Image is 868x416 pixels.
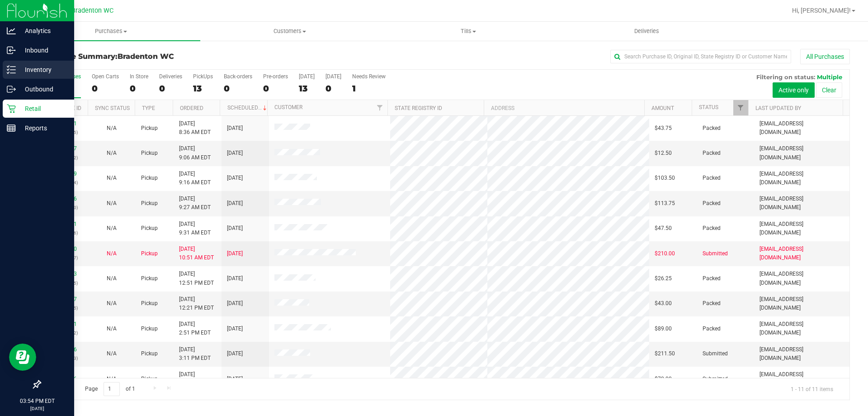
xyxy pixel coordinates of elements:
[759,370,844,387] span: [EMAIL_ADDRESS][DOMAIN_NAME]
[759,345,844,363] span: [EMAIL_ADDRESS][DOMAIN_NAME]
[299,83,315,94] div: 13
[107,150,117,156] span: Not Applicable
[773,82,815,98] button: Active only
[7,26,16,35] inline-svg: Analytics
[379,22,557,41] a: Tills
[703,274,721,283] span: Packed
[16,123,70,134] p: Reports
[373,100,387,115] a: Filter
[141,199,158,208] span: Pickup
[227,105,269,111] a: Scheduled
[22,22,200,41] a: Purchases
[141,224,158,233] span: Pickup
[107,325,117,332] span: Not Applicable
[104,382,120,396] input: 1
[118,52,174,61] span: Bradenton WC
[4,397,70,405] p: 03:54 PM EDT
[783,382,840,396] span: 1 - 11 of 11 items
[817,73,842,81] span: Multiple
[52,376,77,382] a: 11844936
[40,53,310,61] h3: Purchase Summary:
[179,345,211,363] span: [DATE] 3:11 PM EDT
[227,325,243,333] span: [DATE]
[107,249,117,258] button: N/A
[703,249,728,258] span: Submitted
[703,124,721,133] span: Packed
[52,346,77,353] a: 11844986
[263,73,288,80] div: Pre-orders
[179,120,211,137] span: [DATE] 8:36 AM EDT
[22,27,200,35] span: Purchases
[107,224,117,233] button: N/A
[484,100,644,116] th: Address
[130,73,148,80] div: In Store
[107,125,117,131] span: Not Applicable
[180,105,203,111] a: Ordered
[52,296,77,302] a: 11843487
[107,274,117,283] button: N/A
[800,49,850,64] button: All Purchases
[699,104,718,110] a: Status
[227,249,243,258] span: [DATE]
[703,224,721,233] span: Packed
[792,7,851,14] span: Hi, [PERSON_NAME]!
[107,200,117,206] span: Not Applicable
[179,370,211,387] span: [DATE] 3:06 PM EDT
[200,22,379,41] a: Customers
[759,120,844,137] span: [EMAIL_ADDRESS][DOMAIN_NAME]
[224,83,252,94] div: 0
[759,220,844,237] span: [EMAIL_ADDRESS][DOMAIN_NAME]
[179,270,214,287] span: [DATE] 12:51 PM EDT
[703,375,728,383] span: Submitted
[7,124,16,133] inline-svg: Reports
[16,45,70,56] p: Inbound
[179,144,211,162] span: [DATE] 9:06 AM EDT
[227,274,243,283] span: [DATE]
[9,344,36,371] iframe: Resource center
[107,375,117,383] button: N/A
[107,149,117,158] button: N/A
[52,321,77,327] a: 11844161
[141,174,158,182] span: Pickup
[227,174,243,182] span: [DATE]
[107,174,117,182] button: N/A
[107,250,117,257] span: Not Applicable
[107,325,117,333] button: N/A
[655,124,672,133] span: $43.75
[655,174,675,182] span: $103.50
[52,145,77,152] a: 11841347
[107,225,117,231] span: Not Applicable
[756,73,815,81] span: Filtering on status:
[379,27,557,35] span: Tills
[325,83,341,94] div: 0
[77,382,142,396] span: Page of 1
[52,196,77,202] a: 11841616
[52,221,77,227] a: 11841821
[759,170,844,187] span: [EMAIL_ADDRESS][DOMAIN_NAME]
[703,149,721,158] span: Packed
[107,124,117,133] button: N/A
[227,224,243,233] span: [DATE]
[759,295,844,312] span: [EMAIL_ADDRESS][DOMAIN_NAME]
[7,85,16,94] inline-svg: Outbound
[130,83,148,94] div: 0
[655,299,672,308] span: $43.00
[557,22,736,41] a: Deliveries
[159,83,182,94] div: 0
[655,349,675,358] span: $211.50
[299,73,315,80] div: [DATE]
[107,175,117,181] span: Not Applicable
[107,275,117,282] span: Not Applicable
[179,220,211,237] span: [DATE] 9:31 AM EDT
[703,174,721,182] span: Packed
[7,104,16,113] inline-svg: Retail
[16,103,70,114] p: Retail
[52,246,77,252] a: 11842630
[703,325,721,333] span: Packed
[755,105,801,111] a: Last Updated By
[655,149,672,158] span: $12.50
[95,105,130,111] a: Sync Status
[159,73,182,80] div: Deliveries
[16,25,70,36] p: Analytics
[141,299,158,308] span: Pickup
